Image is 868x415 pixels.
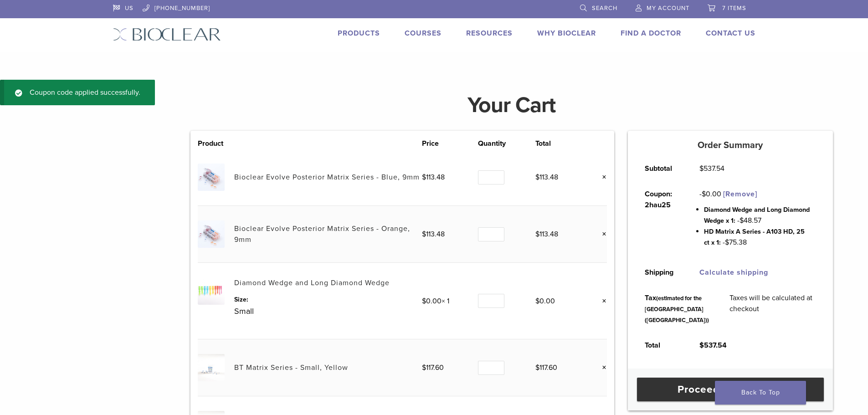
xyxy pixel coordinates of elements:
a: Remove this item [595,362,607,374]
th: Price [422,138,478,149]
span: Diamond Wedge and Long Diamond Wedge x 1: [704,206,810,225]
span: $ [422,230,426,239]
img: Diamond Wedge and Long Diamond Wedge [198,277,225,304]
bdi: 0.00 [422,297,442,306]
a: Bioclear Evolve Posterior Matrix Series - Orange, 9mm [234,224,410,244]
span: My Account [647,5,689,12]
th: Quantity [478,138,535,149]
span: $ [422,363,426,372]
a: Back To Top [715,381,806,405]
a: Products [338,29,380,38]
span: $ [740,216,744,225]
span: $ [422,297,426,306]
h5: Order Summary [628,140,833,151]
span: $ [699,164,704,173]
a: Resources [466,29,513,38]
a: Bioclear Evolve Posterior Matrix Series - Blue, 9mm [234,173,420,182]
bdi: 113.48 [535,173,558,182]
img: BT Matrix Series - Small, Yellow [198,354,225,381]
p: Small [234,304,422,318]
a: Proceed to checkout [637,378,824,401]
img: Bioclear Evolve Posterior Matrix Series - Orange, 9mm [198,220,225,247]
a: Remove this item [595,295,607,307]
span: 7 items [722,5,746,12]
td: - [689,181,826,260]
a: Why Bioclear [537,29,596,38]
a: Find A Doctor [621,29,681,38]
bdi: 113.48 [422,173,445,182]
td: Taxes will be calculated at checkout [719,285,826,333]
th: Subtotal [635,156,689,181]
bdi: 113.48 [535,230,558,239]
dt: Size: [234,295,422,304]
a: BT Matrix Series - Small, Yellow [234,363,348,372]
th: Coupon: 2hau25 [635,181,689,260]
bdi: 117.60 [422,363,444,372]
a: Contact Us [706,29,755,38]
span: $ [535,297,539,306]
a: Courses [405,29,442,38]
span: - 48.57 [737,216,761,225]
a: Remove 2hau25 coupon [723,190,757,199]
span: - 75.38 [723,238,747,247]
span: $ [702,190,706,199]
h1: Your Cart [184,94,840,116]
bdi: 537.54 [699,341,727,350]
span: $ [535,173,539,182]
span: $ [699,341,704,350]
small: (estimated for the [GEOGRAPHIC_DATA] ([GEOGRAPHIC_DATA])) [645,295,709,324]
span: $ [422,173,426,182]
th: Shipping [635,260,689,285]
span: × 1 [422,297,449,306]
a: Remove this item [595,171,607,183]
span: $ [535,363,539,372]
bdi: 113.48 [422,230,445,239]
bdi: 537.54 [699,164,724,173]
a: Calculate shipping [699,268,768,277]
a: Remove this item [595,228,607,240]
span: 0.00 [702,190,721,199]
bdi: 117.60 [535,363,557,372]
span: HD Matrix A Series - A103 HD, 25 ct x 1: [704,228,805,246]
span: Search [592,5,617,12]
th: Tax [635,285,719,333]
a: Diamond Wedge and Long Diamond Wedge [234,278,390,287]
bdi: 0.00 [535,297,555,306]
th: Total [635,333,689,358]
span: $ [725,238,729,247]
th: Total [535,138,582,149]
th: Product [198,138,234,149]
span: $ [535,230,539,239]
img: Bioclear [113,28,221,41]
img: Bioclear Evolve Posterior Matrix Series - Blue, 9mm [198,164,225,190]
